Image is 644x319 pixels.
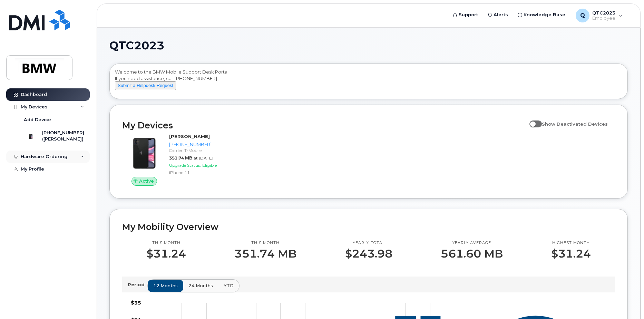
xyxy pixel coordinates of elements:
[169,163,201,168] span: Upgrade Status:
[345,248,392,260] p: $243.98
[169,141,236,148] div: [PHONE_NUMBER]
[122,133,239,186] a: Active[PERSON_NAME][PHONE_NUMBER]Carrier: T-Mobile351.74 MBat [DATE]Upgrade Status:EligibleiPhone 11
[115,69,622,96] div: Welcome to the BMW Mobile Support Desk Portal If you need assistance, call [PHONE_NUMBER].
[131,300,141,306] tspan: $35
[441,248,503,260] p: 561.60 MB
[202,163,217,168] span: Eligible
[345,240,392,246] p: Yearly total
[194,155,213,161] span: at [DATE]
[139,178,154,184] span: Active
[115,81,176,90] button: Submit a Helpdesk Request
[188,282,213,289] span: 24 months
[169,134,210,139] strong: [PERSON_NAME]
[529,117,535,123] input: Show Deactivated Devices
[224,282,234,289] span: YTD
[234,248,296,260] p: 351.74 MB
[109,40,164,51] span: QTC2023
[614,289,639,314] iframe: Messenger Launcher
[441,240,503,246] p: Yearly average
[551,248,591,260] p: $31.24
[542,121,608,127] span: Show Deactivated Devices
[234,240,296,246] p: This month
[169,147,236,153] div: Carrier: T-Mobile
[128,281,147,288] p: Period
[551,240,591,246] p: Highest month
[169,170,236,175] div: iPhone 11
[146,248,186,260] p: $31.24
[122,222,615,232] h2: My Mobility Overview
[128,137,161,170] img: iPhone_11.jpg
[169,155,192,161] span: 351.74 MB
[146,240,186,246] p: This month
[122,120,526,130] h2: My Devices
[115,83,176,88] a: Submit a Helpdesk Request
